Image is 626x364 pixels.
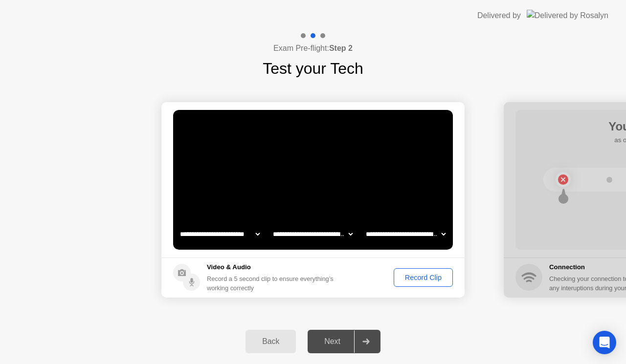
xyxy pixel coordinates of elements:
[271,224,355,244] select: Available speakers
[207,274,337,293] div: Record a 5 second clip to ensure everything’s working correctly
[364,224,447,244] select: Available microphones
[263,57,363,80] h1: Test your Tech
[178,224,262,244] select: Available cameras
[248,337,293,346] div: Back
[477,10,521,21] div: Delivered by
[207,262,337,272] h5: Video & Audio
[246,330,296,353] button: Back
[308,330,380,353] button: Next
[329,44,353,52] b: Step 2
[397,274,449,281] div: Record Clip
[311,337,354,346] div: Next
[527,10,608,21] img: Delivered by Rosalyn
[394,268,453,287] button: Record Clip
[593,331,616,354] div: Open Intercom Messenger
[273,43,353,54] h4: Exam Pre-flight:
